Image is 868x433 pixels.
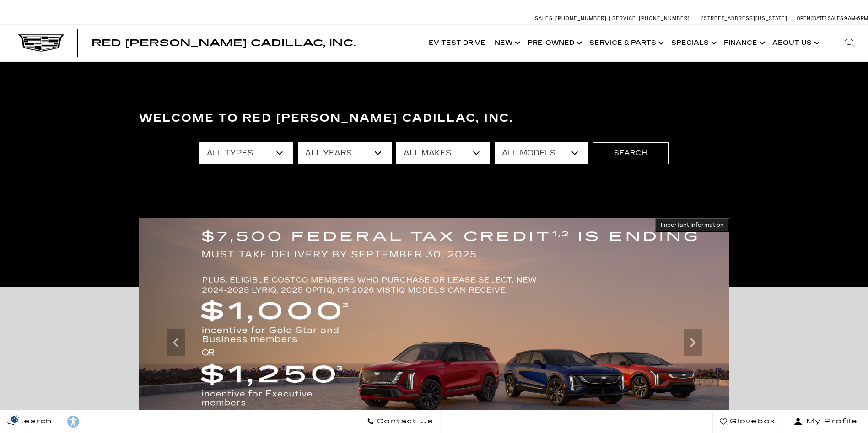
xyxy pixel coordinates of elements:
span: Sales: [828,16,844,21]
div: Next [684,329,702,356]
h3: Welcome to Red [PERSON_NAME] Cadillac, Inc. [139,109,729,128]
div: Previous [167,329,185,356]
select: Filter by make [396,142,490,164]
a: New [490,25,523,61]
section: Click to Open Cookie Consent Modal [5,414,26,424]
img: Opt-Out Icon [5,414,26,424]
button: Open user profile menu [783,410,868,433]
a: About Us [768,25,822,61]
a: Service: [PHONE_NUMBER] [609,16,692,21]
span: My Profile [803,415,857,428]
select: Filter by type [199,142,293,164]
button: Search [593,142,669,164]
select: Filter by year [298,142,392,164]
span: Search [14,415,52,428]
a: EV Test Drive [424,25,490,61]
span: [PHONE_NUMBER] [639,16,690,21]
a: Specials [667,25,719,61]
span: Open [DATE] [797,16,827,21]
a: Finance [719,25,768,61]
span: Contact Us [374,415,433,428]
span: [PHONE_NUMBER] [555,16,607,21]
a: Contact Us [360,410,441,433]
span: 9 AM-6 PM [844,16,868,21]
span: Glovebox [727,415,776,428]
button: Important Information [655,218,729,232]
a: [STREET_ADDRESS][US_STATE] [701,16,787,21]
span: Important Information [661,221,724,229]
a: Service & Parts [585,25,667,61]
a: Pre-Owned [523,25,585,61]
span: Service: [612,16,637,21]
img: Cadillac Dark Logo with Cadillac White Text [18,34,64,52]
span: Red [PERSON_NAME] Cadillac, Inc. [92,37,356,48]
span: Sales: [535,16,554,21]
select: Filter by model [495,142,588,164]
a: Sales: [PHONE_NUMBER] [535,16,609,21]
a: Red [PERSON_NAME] Cadillac, Inc. [92,38,356,48]
a: Glovebox [712,410,783,433]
